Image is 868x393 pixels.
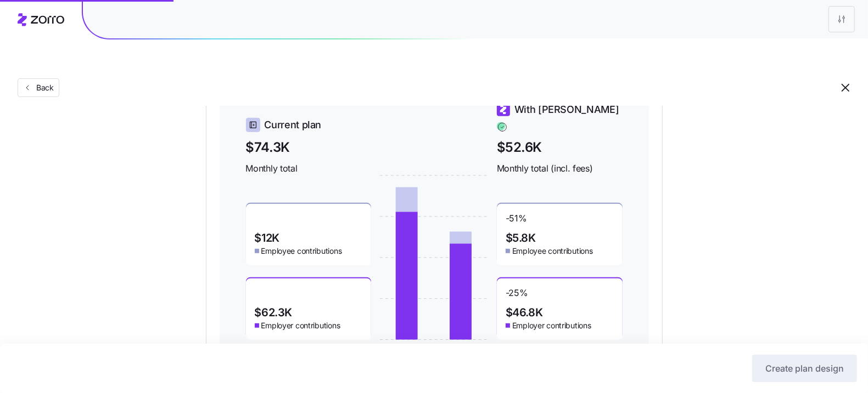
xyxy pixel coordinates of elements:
span: $46.8K [506,307,543,318]
span: Employee contributions [261,246,342,257]
span: -51 % [506,213,527,230]
button: Back [18,78,59,97]
span: Create plan design [765,362,844,375]
span: Employer contributions [261,320,340,331]
span: Employee contributions [512,246,593,257]
span: With [PERSON_NAME] [514,102,619,117]
span: Back [32,82,54,93]
button: Create plan design [752,355,857,382]
span: Employer contributions [512,320,591,331]
span: $5.8K [506,232,536,243]
span: $62.3K [255,307,293,318]
span: Monthly total (incl. fees) [497,162,623,175]
span: $74.3K [246,137,372,157]
span: -25 % [506,287,528,305]
span: $12K [255,232,279,243]
span: Current plan [265,117,322,133]
span: Monthly total [246,162,372,175]
span: $52.6K [497,137,623,157]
